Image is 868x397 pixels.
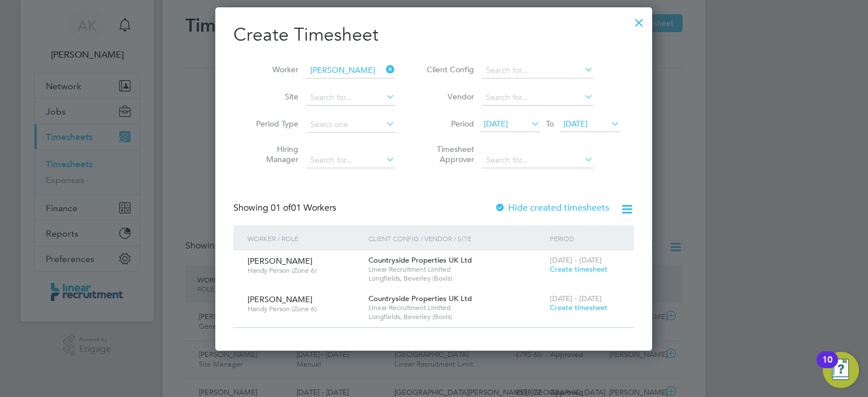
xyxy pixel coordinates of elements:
[306,152,395,168] input: Search for...
[271,202,336,213] span: 01 Workers
[482,63,593,78] input: Search for...
[248,64,298,75] label: Worker
[368,255,472,265] span: Countryside Properties UK Ltd
[368,312,544,321] span: Longfields, Beverley (Bovis)
[547,225,623,251] div: Period
[248,256,313,266] span: [PERSON_NAME]
[822,360,832,374] div: 10
[542,116,557,131] span: To
[271,202,291,213] span: 01 of
[423,64,474,75] label: Client Config
[248,294,313,304] span: [PERSON_NAME]
[248,266,360,275] span: Handy Person (Zone 6)
[550,294,602,303] span: [DATE] - [DATE]
[306,117,395,133] input: Select one
[233,23,634,47] h2: Create Timesheet
[248,91,298,102] label: Site
[550,303,607,312] span: Create timesheet
[482,152,593,168] input: Search for...
[482,90,593,106] input: Search for...
[423,144,474,164] label: Timesheet Approver
[306,90,395,106] input: Search for...
[368,303,544,312] span: Linear Recruitment Limited
[484,119,508,129] span: [DATE]
[368,274,544,283] span: Longfields, Beverley (Bovis)
[248,119,298,129] label: Period Type
[823,352,859,388] button: Open Resource Center, 10 new notifications
[368,294,472,303] span: Countryside Properties UK Ltd
[563,119,588,129] span: [DATE]
[494,202,609,213] label: Hide created timesheets
[248,144,298,164] label: Hiring Manager
[423,119,474,129] label: Period
[368,265,544,274] span: Linear Recruitment Limited
[306,63,395,78] input: Search for...
[366,225,547,251] div: Client Config / Vendor / Site
[245,225,366,251] div: Worker / Role
[423,91,474,102] label: Vendor
[233,202,338,214] div: Showing
[550,255,602,265] span: [DATE] - [DATE]
[248,304,360,313] span: Handy Person (Zone 6)
[550,264,607,274] span: Create timesheet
